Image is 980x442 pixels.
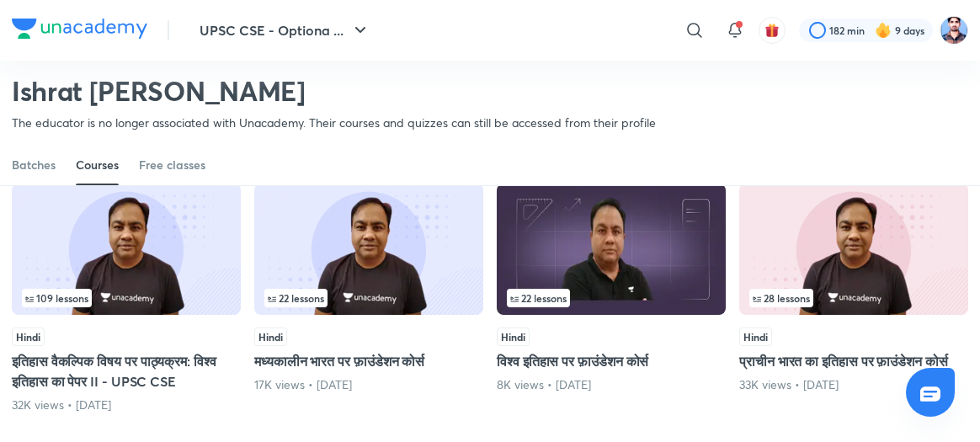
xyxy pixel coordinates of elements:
[264,289,473,307] div: infocontainer
[739,376,968,393] div: 33K views • 2 years ago
[12,19,147,39] img: Company Logo
[254,179,483,413] div: मध्यकालीन भारत पर फ़ाउंडेशन कोर्स
[76,145,119,185] a: Courses
[739,184,968,315] img: Thumbnail
[139,145,205,185] a: Free classes
[139,157,205,173] div: Free classes
[12,328,45,346] span: Hindi
[497,376,726,393] div: 8K views • 2 years ago
[268,293,324,303] span: 22 lessons
[254,351,483,371] h5: मध्यकालीन भारत पर फ़ाउंडेशन कोर्स
[22,289,231,307] div: infocontainer
[254,184,483,315] img: Thumbnail
[12,157,56,173] div: Batches
[940,16,968,45] img: Irfan Qurashi
[764,23,780,38] img: avatar
[749,289,958,307] div: infosection
[749,289,958,307] div: left
[264,289,473,307] div: left
[22,289,231,307] div: left
[76,157,119,173] div: Courses
[753,293,810,303] span: 28 lessons
[739,328,772,346] span: Hindi
[497,351,726,371] h5: विश्व इतिहास पर फ़ाउंडेशन कोर्स
[12,184,241,315] img: Thumbnail
[739,351,968,371] h5: प्राचीन भारत का इतिहास पर फ़ाउंडेशन कोर्स
[12,351,241,391] h5: इतिहास वैकल्पिक विषय पर पाठ्यक्रम: विश्व इतिहास का पेपर II - UPSC CSE
[12,74,656,108] h2: Ishrat [PERSON_NAME]
[254,376,483,393] div: 17K views • 1 year ago
[254,328,287,346] span: Hindi
[497,179,726,413] div: विश्व इतिहास पर फ़ाउंडेशन कोर्स
[739,179,968,413] div: प्राचीन भारत का इतिहास पर फ़ाउंडेशन कोर्स
[507,289,716,307] div: infosection
[12,114,656,131] p: The educator is no longer associated with Unacademy. Their courses and quizzes can still be acces...
[264,289,473,307] div: infosection
[875,22,892,39] img: streak
[759,17,786,44] button: avatar
[22,289,231,307] div: infosection
[12,397,241,413] div: 32K views • 1 year ago
[12,145,56,185] a: Batches
[189,13,381,47] button: UPSC CSE - Optiona ...
[510,293,567,303] span: 22 lessons
[507,289,716,307] div: left
[25,293,88,303] span: 109 lessons
[497,184,726,315] img: Thumbnail
[749,289,958,307] div: infocontainer
[497,328,530,346] span: Hindi
[507,289,716,307] div: infocontainer
[12,179,241,413] div: इतिहास वैकल्पिक विषय पर पाठ्यक्रम: विश्व इतिहास का पेपर II - UPSC CSE
[12,19,147,43] a: Company Logo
